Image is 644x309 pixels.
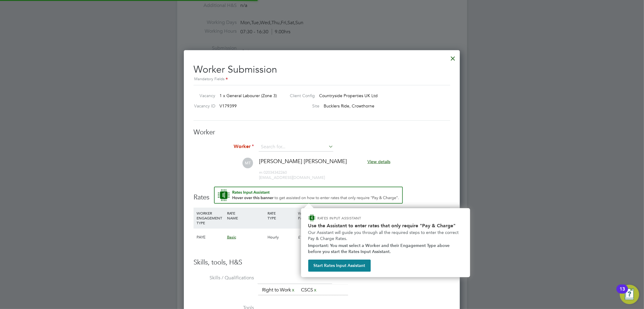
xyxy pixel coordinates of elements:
span: Countryside Properties UK Ltd [319,93,378,98]
div: AGENCY CHARGE RATE [418,208,449,228]
div: Mandatory Fields [194,76,450,83]
span: [PERSON_NAME] [PERSON_NAME] [259,158,347,165]
button: Open Resource Center, 13 new notifications [620,285,639,304]
h3: Rates [194,187,450,202]
span: MT [242,158,253,168]
label: Skills / Qualifications [194,275,254,281]
div: 13 [620,289,625,297]
div: How to input Rates that only require Pay & Charge [301,208,470,277]
div: £12.60 [296,228,327,246]
span: 02034342260 [259,170,287,175]
span: Basic [227,235,236,240]
label: Worker [194,143,254,150]
span: Bucklers Ride, Crowthorne [324,103,375,109]
label: Vacancy [191,93,215,98]
label: Site [285,103,320,109]
div: RATE TYPE [266,208,296,223]
span: V179399 [219,103,237,109]
span: m: [259,170,264,175]
div: HOLIDAY PAY [327,208,357,223]
button: Start Rates Input Assistant [308,260,371,272]
span: 1 x General Labourer (Zone 3) [219,93,277,98]
label: Client Config [285,93,315,98]
img: ENGAGE Assistant Icon [308,214,316,222]
h2: Use the Assistant to enter rates that only require "Pay & Charge" [308,223,463,228]
div: RATE NAME [226,208,266,223]
div: PAYE [195,228,226,246]
li: Right to Work [260,286,298,294]
span: [EMAIL_ADDRESS][DOMAIN_NAME] [259,175,325,180]
h2: Worker Submission [194,59,450,83]
li: CSCS [299,286,320,294]
button: Rate Assistant [214,187,403,204]
p: RATES INPUT ASSISTANT [318,215,393,221]
div: EMPLOYER COST [357,208,388,223]
a: x [291,286,295,294]
p: Our Assistant will guide you through all the required steps to enter the correct Pay & Charge Rates. [308,230,463,242]
h3: Worker [194,128,450,137]
a: x [313,286,317,294]
div: AGENCY MARKUP [388,208,418,223]
div: WORKER PAY RATE [296,208,327,223]
strong: Important: You must select a Worker and their Engagement Type above before you start the Rates In... [308,243,451,254]
span: View details [367,159,390,164]
label: Vacancy ID [191,103,215,109]
h3: Skills, tools, H&S [194,258,450,267]
div: Hourly [266,228,296,246]
input: Search for... [259,143,333,152]
div: WORKER ENGAGEMENT TYPE [195,208,226,228]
